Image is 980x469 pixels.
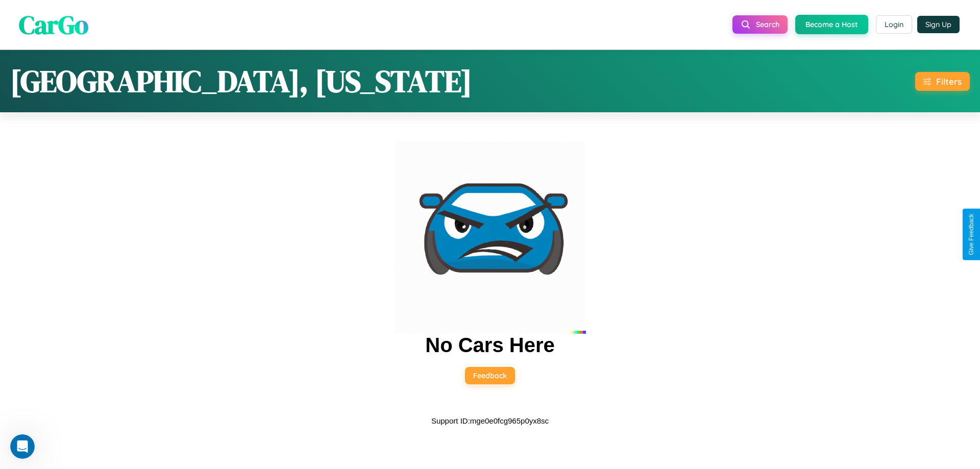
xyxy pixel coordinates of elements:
button: Search [732,15,788,34]
button: Feedback [465,367,515,384]
span: CarGo [19,7,88,42]
button: Sign Up [917,16,960,33]
span: Search [756,20,779,29]
img: car [394,142,586,334]
p: Support ID: mge0e0fcg965p0yx8sc [431,414,549,428]
div: Give Feedback [968,214,975,255]
button: Become a Host [795,15,868,34]
button: Filters [915,72,970,91]
h2: No Cars Here [425,334,554,357]
h1: [GEOGRAPHIC_DATA], [US_STATE] [10,60,472,102]
button: Login [876,15,912,34]
div: Filters [936,76,962,87]
iframe: Intercom live chat [10,434,35,459]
